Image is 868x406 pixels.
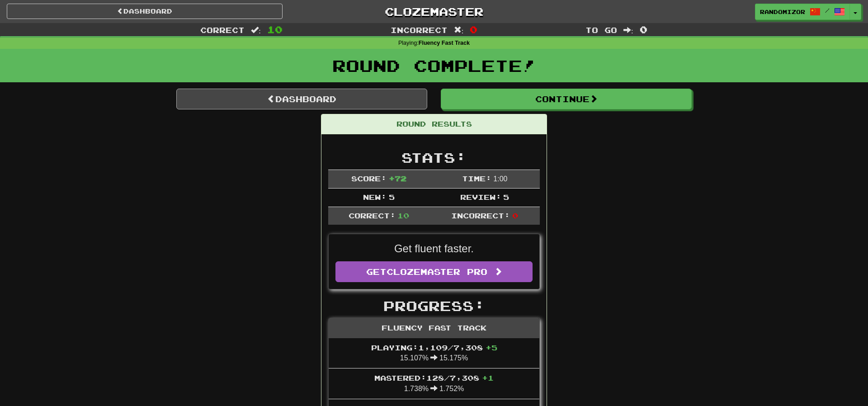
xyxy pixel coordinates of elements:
[335,241,533,256] p: Get fluent faster.
[640,24,647,35] span: 0
[486,343,497,352] span: + 5
[470,24,477,35] span: 0
[755,4,850,20] a: randomizor /
[329,318,539,338] div: Fluency Fast Track
[512,211,518,220] span: 0
[389,193,395,201] span: 5
[454,26,464,34] span: :
[760,8,805,16] span: randomizor
[391,25,448,34] span: Incorrect
[387,267,487,277] span: Clozemaster Pro
[321,114,547,134] div: Round Results
[482,373,494,382] span: + 1
[460,193,501,201] span: Review:
[328,150,540,165] h2: Stats:
[462,174,491,183] span: Time:
[251,26,261,34] span: :
[7,4,283,19] a: Dashboard
[493,175,507,183] span: 1 : 0 0
[267,24,283,35] span: 10
[503,193,509,201] span: 5
[441,89,692,109] button: Continue
[371,343,497,352] span: Playing: 1,109 / 7,308
[176,89,427,109] a: Dashboard
[363,193,387,201] span: New:
[328,298,540,313] h2: Progress:
[419,40,470,46] strong: Fluency Fast Track
[389,174,406,183] span: + 72
[335,261,533,282] a: GetClozemaster Pro
[296,4,572,19] a: Clozemaster
[825,7,830,14] span: /
[329,338,539,369] li: 15.107% 15.175%
[374,373,494,382] span: Mastered: 128 / 7,308
[3,57,865,75] h1: Round Complete!
[351,174,387,183] span: Score:
[623,26,633,34] span: :
[451,211,510,220] span: Incorrect:
[329,368,539,399] li: 1.738% 1.752%
[349,211,396,220] span: Correct:
[585,25,617,34] span: To go
[200,25,245,34] span: Correct
[397,211,409,220] span: 10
